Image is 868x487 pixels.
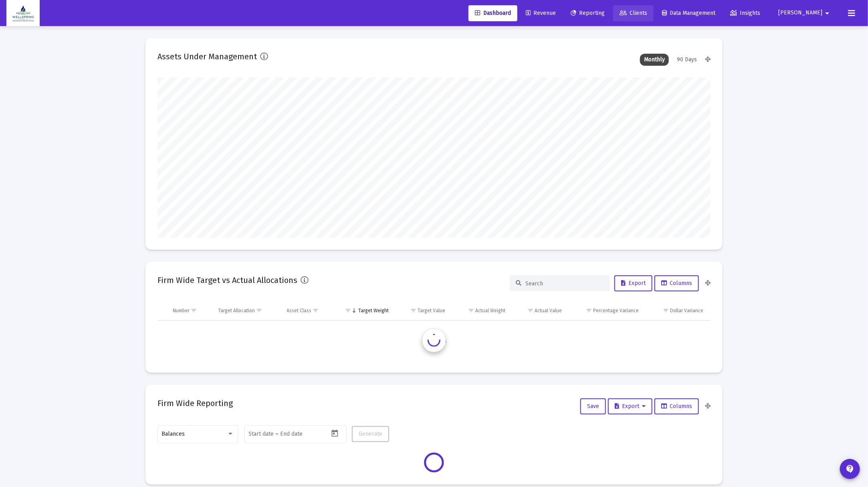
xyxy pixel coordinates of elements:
[730,10,760,16] span: Insights
[571,10,605,16] span: Reporting
[12,5,34,21] img: Dashboard
[580,398,606,414] button: Save
[613,5,654,21] a: Clients
[519,5,562,21] a: Revenue
[593,307,639,314] div: Percentage Variance
[359,430,382,437] span: Generate
[213,301,281,320] td: Column Target Allocation
[845,464,855,474] mat-icon: contact_support
[352,426,389,442] button: Generate
[670,307,703,314] div: Dollar Variance
[620,10,647,16] span: Clients
[608,398,652,414] button: Export
[527,307,533,313] span: Show filter options for column 'Actual Value'
[587,403,599,410] span: Save
[334,301,394,320] td: Column Target Weight
[173,307,190,314] div: Number
[656,5,722,21] a: Data Management
[358,307,389,314] div: Target Weight
[526,10,556,16] span: Revenue
[621,280,646,287] span: Export
[157,50,257,63] h2: Assets Under Management
[157,274,297,287] h2: Firm Wide Target vs Actual Allocations
[468,307,474,313] span: Show filter options for column 'Actual Weight'
[157,301,711,361] div: Data grid
[468,5,517,21] a: Dashboard
[654,398,699,414] button: Columns
[157,397,233,410] h2: Firm Wide Reporting
[614,275,652,291] button: Export
[778,10,822,16] span: [PERSON_NAME]
[281,301,335,320] td: Column Asset Class
[769,5,842,21] button: [PERSON_NAME]
[724,5,767,21] a: Insights
[645,301,711,320] td: Column Dollar Variance
[475,307,505,314] div: Actual Weight
[218,307,255,314] div: Target Allocation
[410,307,416,313] span: Show filter options for column 'Target Value'
[661,403,692,410] span: Columns
[313,307,319,313] span: Show filter options for column 'Asset Class'
[281,431,319,437] input: End date
[654,275,699,291] button: Columns
[567,301,644,320] td: Column Percentage Variance
[191,307,197,313] span: Show filter options for column 'Number'
[663,307,669,313] span: Show filter options for column 'Dollar Variance'
[287,307,312,314] div: Asset Class
[615,403,646,410] span: Export
[256,307,262,313] span: Show filter options for column 'Target Allocation'
[167,301,213,320] td: Column Number
[525,280,604,287] input: Search
[662,10,715,16] span: Data Management
[329,428,341,439] button: Open calendar
[661,280,692,287] span: Columns
[451,301,511,320] td: Column Actual Weight
[249,431,274,437] input: Start date
[511,301,567,320] td: Column Actual Value
[535,307,562,314] div: Actual Value
[418,307,445,314] div: Target Value
[162,430,185,437] span: Balances
[822,5,832,21] mat-icon: arrow_drop_down
[673,54,701,66] div: 90 Days
[475,10,511,16] span: Dashboard
[564,5,611,21] a: Reporting
[586,307,592,313] span: Show filter options for column 'Percentage Variance'
[640,54,669,66] div: Monthly
[394,301,451,320] td: Column Target Value
[345,307,351,313] span: Show filter options for column 'Target Weight'
[276,431,279,437] span: –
